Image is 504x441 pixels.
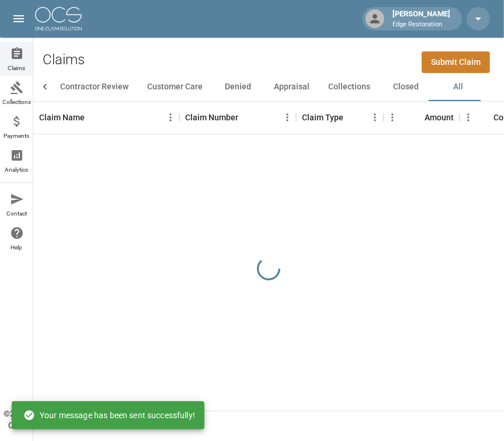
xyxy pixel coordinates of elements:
[392,20,450,30] p: Edge Restoration
[432,73,485,101] button: All
[477,109,493,126] button: Sort
[2,99,31,105] span: Collections
[162,109,179,126] button: Menu
[39,101,85,134] div: Claim Name
[265,73,319,101] button: Appraisal
[5,167,29,173] span: Analytics
[296,101,384,134] div: Claim Type
[384,101,460,134] div: Amount
[23,405,195,426] div: Your message has been sent successfully!
[51,73,138,101] button: Contractor Review
[319,73,380,101] button: Collections
[408,109,425,126] button: Sort
[138,73,212,101] button: Customer Care
[380,73,432,101] button: Closed
[238,109,255,126] button: Sort
[85,109,101,126] button: Sort
[4,133,30,139] span: Payments
[4,408,29,431] div: © 2025 OCS
[422,51,490,73] a: Submit Claim
[425,101,454,134] div: Amount
[343,109,360,126] button: Sort
[7,7,30,30] button: open drawer
[388,8,455,29] div: [PERSON_NAME]
[11,245,23,251] span: Help
[35,7,82,30] img: ocs-logo-white-transparent.png
[302,101,343,134] div: Claim Type
[6,211,27,217] span: Contact
[185,101,238,134] div: Claim Number
[279,109,296,126] button: Menu
[212,73,265,101] button: Denied
[179,101,296,134] div: Claim Number
[460,109,477,126] button: Menu
[384,109,401,126] button: Menu
[8,65,26,71] span: Claims
[33,101,179,134] div: Claim Name
[366,109,384,126] button: Menu
[43,51,85,68] h2: Claims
